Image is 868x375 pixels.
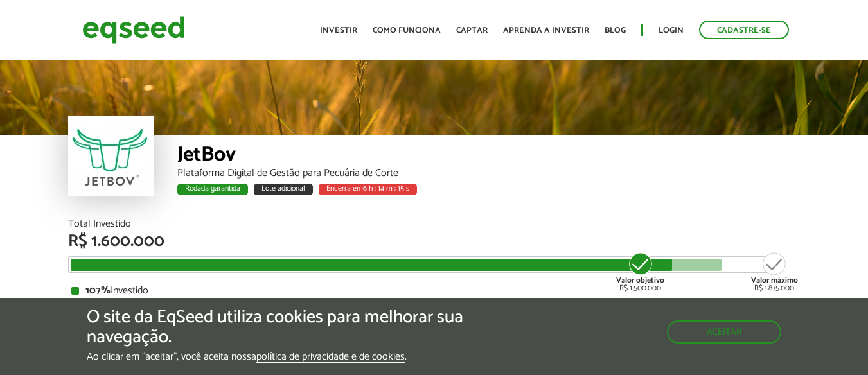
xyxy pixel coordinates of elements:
[667,320,781,344] button: Aceitar
[363,182,409,195] span: 6 h : 14 m : 15 s
[68,219,801,229] div: Total Investido
[751,251,798,292] div: R$ 1.875.000
[85,296,108,313] strong: 116%
[659,26,684,35] a: Login
[71,286,797,296] div: Investido
[320,26,357,35] a: Investir
[87,351,503,363] p: Ao clicar em "aceitar", você aceita nossa .
[751,274,798,286] strong: Valor máximo
[605,26,626,35] a: Blog
[373,26,441,35] a: Como funciona
[177,168,801,179] div: Plataforma Digital de Gestão para Pecuária de Corte
[616,251,664,292] div: R$ 1.500.000
[456,26,488,35] a: Captar
[68,233,801,250] div: R$ 1.600.000
[82,13,185,47] img: EqSeed
[177,144,801,168] div: JetBov
[177,184,248,195] div: Rodada garantida
[503,26,589,35] a: Aprenda a investir
[87,308,503,347] h5: O site da EqSeed utiliza cookies para melhorar sua navegação.
[85,282,111,299] strong: 107%
[254,184,313,195] div: Lote adicional
[699,21,789,39] a: Cadastre-se
[616,274,664,286] strong: Valor objetivo
[256,352,405,363] a: política de privacidade e de cookies
[319,184,417,195] div: Encerra em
